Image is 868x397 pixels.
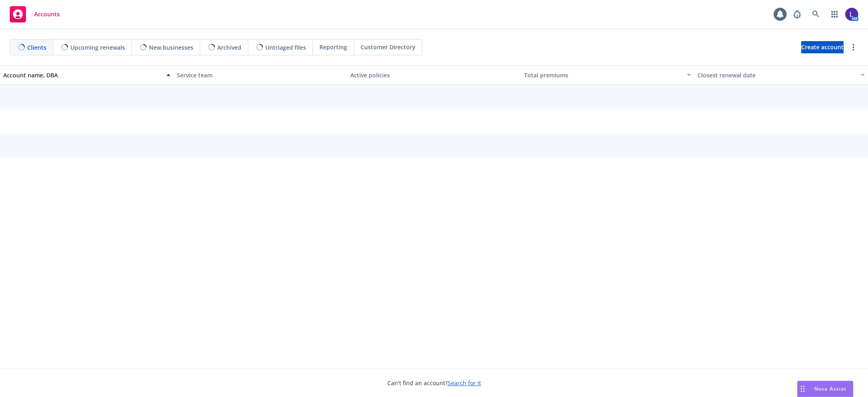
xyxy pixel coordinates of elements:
div: Total premiums [524,71,682,79]
span: Nova Assist [814,385,846,392]
a: more [848,42,858,52]
button: Closest renewal date [694,65,868,85]
span: Customer Directory [361,43,415,51]
span: Accounts [34,11,60,18]
span: Reporting [319,43,347,51]
span: Clients [27,43,46,52]
span: Upcoming renewals [70,43,125,52]
span: Can't find an account? [387,379,481,387]
button: Service team [174,65,348,85]
div: Service team [177,71,344,79]
button: Nova Assist [797,381,853,397]
a: Report a Bug [789,6,805,22]
span: Archived [217,43,241,52]
div: Account name, DBA [3,71,162,79]
span: Create account [801,39,844,55]
span: New businesses [149,43,193,52]
a: Search [808,6,824,22]
a: Accounts [7,3,63,26]
span: Untriaged files [265,43,306,52]
button: Active policies [347,65,521,85]
button: Total premiums [521,65,695,85]
img: photo [845,8,858,21]
div: Drag to move [798,381,808,397]
a: Search for it [448,379,481,387]
div: Active policies [350,71,518,79]
a: Switch app [826,6,843,22]
div: Closest renewal date [697,71,856,79]
a: Create account [801,41,844,53]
